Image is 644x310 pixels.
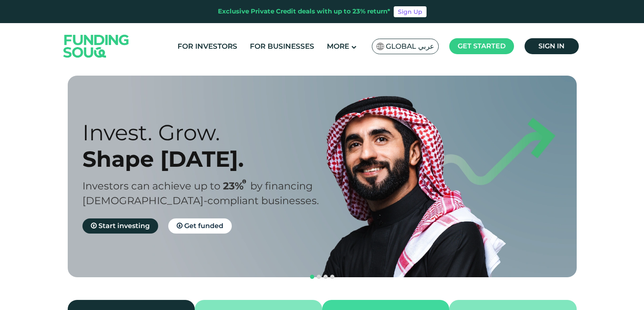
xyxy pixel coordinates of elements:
span: More [327,42,349,50]
span: Start investing [98,222,150,230]
span: Global عربي [386,42,434,51]
a: Start investing [82,218,158,234]
i: 23% IRR (expected) ~ 15% Net yield (expected) [242,179,246,184]
span: 23% [223,180,250,192]
a: Get funded [168,218,232,234]
img: Logo [55,25,138,67]
button: navigation [315,273,322,280]
div: Invest. Grow. [82,119,337,146]
a: Sign Up [394,6,427,17]
div: Exclusive Private Credit deals with up to 23% return* [218,7,390,16]
button: navigation [309,273,315,280]
img: SA Flag [376,43,384,50]
button: navigation [329,273,336,280]
span: Investors can achieve up to [82,180,220,192]
span: Get started [458,42,506,50]
span: Sign in [538,42,564,50]
div: Shape [DATE]. [82,146,337,172]
a: For Investors [175,39,239,53]
a: For Businesses [248,39,316,53]
a: Sign in [525,38,579,54]
button: navigation [322,273,329,280]
span: Get funded [184,222,223,230]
